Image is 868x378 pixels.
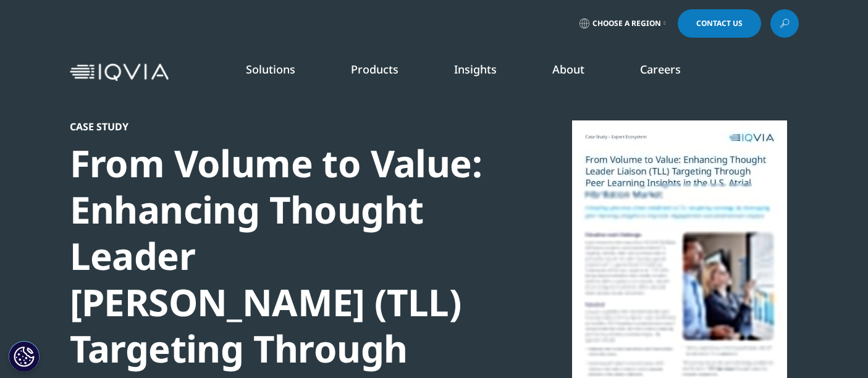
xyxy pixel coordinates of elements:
[70,64,169,82] img: IQVIA Healthcare Information Technology and Pharma Clinical Research Company
[174,43,799,101] nav: Primary
[678,9,761,38] a: Contact Us
[9,341,40,372] button: Cookies Settings
[351,62,398,77] a: Products
[454,62,497,77] a: Insights
[70,120,494,133] div: Case Study
[696,20,743,27] span: Contact Us
[640,62,681,77] a: Careers
[246,62,295,77] a: Solutions
[552,62,584,77] a: About
[592,19,661,28] span: Choose a Region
